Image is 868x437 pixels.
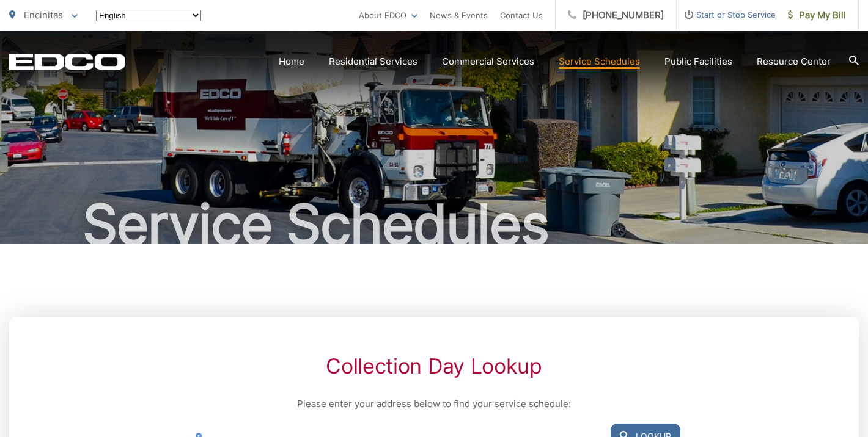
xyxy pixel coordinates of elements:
[664,54,732,69] a: Public Facilities
[559,54,640,69] a: Service Schedules
[9,53,125,70] a: EDCD logo. Return to the homepage.
[442,54,534,69] a: Commercial Services
[500,8,543,23] a: Contact Us
[188,354,680,378] h2: Collection Day Lookup
[9,194,859,255] h1: Service Schedules
[279,54,304,69] a: Home
[430,8,488,23] a: News & Events
[24,9,63,21] span: Encinitas
[96,10,201,21] select: Select a language
[188,397,680,411] p: Please enter your address below to find your service schedule:
[788,8,846,23] span: Pay My Bill
[329,54,417,69] a: Residential Services
[757,54,831,69] a: Resource Center
[359,8,417,23] a: About EDCO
